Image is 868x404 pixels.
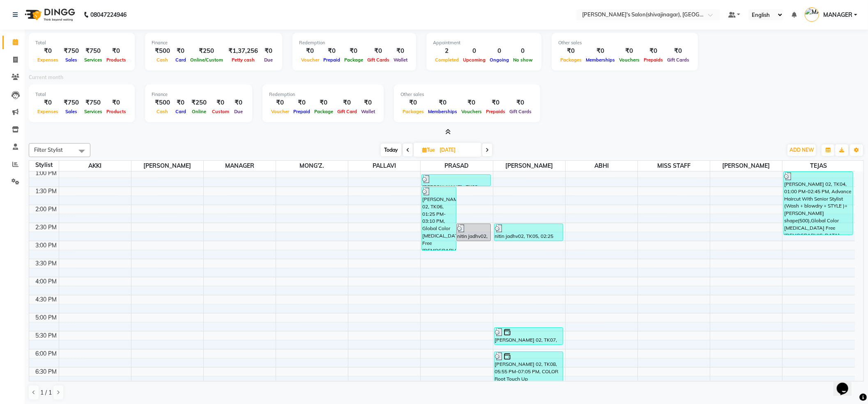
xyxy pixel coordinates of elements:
button: ADD NEW [787,144,816,156]
div: ₹250 [188,46,225,56]
div: ₹0 [401,98,426,107]
span: [PERSON_NAME] [493,161,565,171]
span: MONG'Z. [276,161,348,171]
div: ₹0 [426,98,459,107]
div: 1:30 PM [34,187,59,196]
div: Other sales [401,91,534,98]
div: Appointment [433,39,535,46]
span: Memberships [426,109,459,114]
span: Custom [210,109,231,114]
span: Cash [155,57,170,63]
span: Prepaid [291,109,312,114]
span: Card [173,57,188,63]
label: Current month [29,74,63,81]
span: Package [342,57,365,63]
div: ₹0 [291,98,312,107]
div: ₹0 [335,98,359,107]
div: ₹0 [617,46,642,56]
div: Redemption [269,91,377,98]
div: 0 [488,46,511,56]
span: Filter Stylist [34,146,63,153]
div: ₹0 [558,46,584,56]
div: ₹750 [60,46,82,56]
span: [PERSON_NAME] [131,161,203,171]
div: ₹750 [82,46,104,56]
div: ₹0 [104,46,128,56]
div: ₹0 [35,46,60,56]
div: ₹0 [391,46,410,56]
div: ₹0 [269,98,291,107]
span: Online [190,109,208,114]
span: Voucher [269,109,291,114]
div: ₹0 [342,46,365,56]
span: MANAGER [204,161,276,171]
span: ABHI [566,161,638,171]
div: ₹0 [665,46,691,56]
div: 4:00 PM [34,277,59,286]
div: 2 [433,46,461,56]
span: Wallet [391,57,410,63]
span: Card [173,109,188,114]
div: ₹0 [584,46,617,56]
div: 3:00 PM [34,241,59,250]
div: ₹0 [173,98,188,107]
div: ₹0 [299,46,321,56]
span: Gift Cards [365,57,391,63]
span: Gift Cards [665,57,691,63]
div: ₹500 [152,98,173,107]
div: Total [35,39,128,46]
b: 08047224946 [90,3,127,26]
span: Packages [401,109,426,114]
div: ₹250 [188,98,210,107]
div: ₹0 [642,46,665,56]
div: ₹0 [359,98,377,107]
span: Completed [433,57,461,63]
span: Ongoing [488,57,511,63]
span: Services [82,57,104,63]
div: 1:00 PM [34,169,59,178]
span: Gift Card [335,109,359,114]
span: Upcoming [461,57,488,63]
span: Services [82,109,104,114]
div: [PERSON_NAME] 02, TK06, 01:25 PM-03:10 PM, Global Color [MEDICAL_DATA] Free [DEMOGRAPHIC_DATA] (W... [422,187,456,250]
span: Voucher [299,57,321,63]
div: [PERSON_NAME] 02, TK08, 05:55 PM-07:05 PM, COLOR Root Touch Up [MEDICAL_DATA]-free (Wonder Color)... [495,352,563,393]
div: 6:00 PM [34,349,59,358]
div: ₹0 [312,98,335,107]
div: nitin jadhv02, TK05, 02:25 PM-02:55 PM, Child Haircut [DEMOGRAPHIC_DATA] (up To 10 Years) [495,224,563,241]
div: ₹750 [60,98,82,107]
span: Memberships [584,57,617,63]
div: Other sales [558,39,691,46]
span: Today [381,144,401,156]
span: Expenses [35,57,60,63]
span: TEJAS [783,161,855,171]
div: 0 [511,46,535,56]
span: Vouchers [617,57,642,63]
span: PALLAVI [348,161,420,171]
div: ₹0 [261,46,276,56]
div: 5:00 PM [34,313,59,322]
div: ₹0 [210,98,231,107]
iframe: chat widget [833,371,860,396]
span: Package [312,109,335,114]
span: Prepaids [484,109,507,114]
span: Online/Custom [188,57,225,63]
div: ₹0 [35,98,60,107]
div: ₹0 [173,46,188,56]
div: ₹1,37,256 [225,46,261,56]
span: AKKI [59,161,131,171]
div: [PERSON_NAME] 02, TK07, 05:15 PM-05:45 PM, Hair Wash Regular Shoulder Length ([DEMOGRAPHIC_DATA]) [495,328,563,345]
div: 2:30 PM [34,223,59,232]
div: Total [35,91,128,98]
span: ADD NEW [790,147,814,153]
div: Finance [152,91,246,98]
div: [PERSON_NAME] , TK03, 01:05 PM-01:25 PM, CLEAN SHAVE [422,175,490,186]
span: Expenses [35,109,60,114]
div: ₹0 [365,46,391,56]
div: nitin jadhv02, TK05, 02:25 PM-02:55 PM, Child Haircut [DEMOGRAPHIC_DATA] (up To 10 Years) [457,224,490,241]
span: Due [232,109,245,114]
div: 0 [461,46,488,56]
span: Tue [420,147,437,153]
div: ₹0 [104,98,128,107]
div: Stylist [29,161,59,169]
